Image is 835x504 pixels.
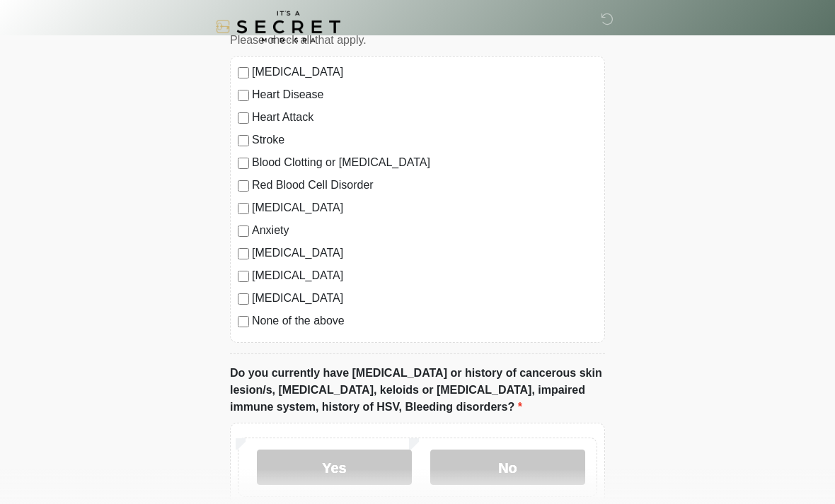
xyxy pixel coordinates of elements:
label: Red Blood Cell Disorder [252,177,597,194]
label: Yes [257,450,412,485]
label: [MEDICAL_DATA] [252,64,597,81]
label: [MEDICAL_DATA] [252,245,597,262]
input: Heart Disease [238,90,249,101]
label: Heart Disease [252,86,597,103]
input: Heart Attack [238,112,249,124]
label: Do you currently have [MEDICAL_DATA] or history of cancerous skin lesion/s, [MEDICAL_DATA], keloi... [230,365,605,416]
label: [MEDICAL_DATA] [252,199,597,216]
input: Stroke [238,135,249,146]
label: Heart Attack [252,109,597,126]
input: [MEDICAL_DATA] [238,203,249,214]
label: None of the above [252,312,597,329]
label: [MEDICAL_DATA] [252,290,597,307]
label: Blood Clotting or [MEDICAL_DATA] [252,154,597,171]
label: Anxiety [252,222,597,239]
input: Blood Clotting or [MEDICAL_DATA] [238,158,249,169]
label: No [430,450,585,485]
label: [MEDICAL_DATA] [252,267,597,284]
input: [MEDICAL_DATA] [238,271,249,282]
input: Red Blood Cell Disorder [238,180,249,192]
input: [MEDICAL_DATA] [238,293,249,305]
label: Stroke [252,131,597,148]
input: Anxiety [238,225,249,237]
input: [MEDICAL_DATA] [238,248,249,259]
input: [MEDICAL_DATA] [238,67,249,78]
img: It's A Secret Med Spa Logo [216,11,340,42]
input: None of the above [238,316,249,327]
